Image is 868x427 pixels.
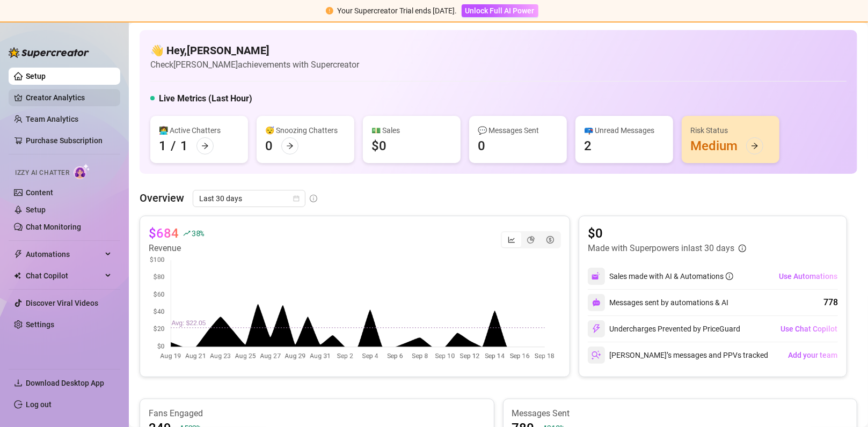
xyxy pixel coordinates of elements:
[371,124,452,136] div: 💵 Sales
[371,137,386,154] div: $0
[588,320,740,337] div: Undercharges Prevented by PriceGuard
[778,268,838,285] button: Use Automations
[26,379,104,387] span: Download Desktop App
[159,124,239,136] div: 👩‍💻 Active Chatters
[546,236,554,244] span: dollar-circle
[512,408,849,419] article: Messages Sent
[823,296,838,309] div: 778
[726,273,733,280] span: info-circle
[159,92,252,105] h5: Live Metrics (Last Hour)
[150,43,359,58] h4: 👋 Hey, [PERSON_NAME]
[588,242,734,255] article: Made with Superpowers in last 30 days
[265,124,346,136] div: 😴 Snoozing Chatters
[286,142,294,150] span: arrow-right
[26,89,112,106] a: Creator Analytics
[26,223,81,231] a: Chat Monitoring
[787,347,838,364] button: Add your team
[192,228,204,238] span: 38 %
[592,324,601,334] img: svg%3e
[26,400,52,409] a: Log out
[310,195,317,202] span: info-circle
[150,58,359,71] article: Check [PERSON_NAME] achievements with Supercreator
[584,137,592,154] div: 2
[149,225,179,242] article: $684
[201,142,209,150] span: arrow-right
[26,72,46,80] a: Setup
[527,236,535,244] span: pie-chart
[15,168,69,178] span: Izzy AI Chatter
[265,137,273,154] div: 0
[26,188,53,197] a: Content
[751,142,758,150] span: arrow-right
[478,124,558,136] div: 💬 Messages Sent
[338,6,457,15] span: Your Supercreator Trial ends [DATE].
[180,137,188,154] div: 1
[9,47,89,58] img: logo-BBDzfeDw.svg
[199,190,299,207] span: Last 30 days
[609,270,733,282] div: Sales made with AI & Automations
[788,351,837,359] span: Add your team
[588,225,746,242] article: $0
[779,272,837,281] span: Use Automations
[462,4,538,17] button: Unlock Full AI Power
[183,230,191,237] span: rise
[159,137,166,154] div: 1
[26,320,54,329] a: Settings
[14,250,23,259] span: thunderbolt
[739,245,746,252] span: info-circle
[592,271,601,281] img: svg%3e
[26,132,112,149] a: Purchase Subscription
[26,246,102,263] span: Automations
[501,231,561,248] div: segmented control
[149,408,485,419] article: Fans Engaged
[149,242,204,255] article: Revenue
[781,325,837,333] span: Use Chat Copilot
[26,205,46,214] a: Setup
[14,379,23,387] span: download
[293,195,300,202] span: calendar
[14,272,21,279] img: Chat Copilot
[588,294,728,311] div: Messages sent by automations & AI
[588,347,768,364] div: [PERSON_NAME]’s messages and PPVs tracked
[508,236,515,244] span: line-chart
[326,7,333,14] span: exclamation-circle
[74,164,90,179] img: AI Chatter
[592,350,601,360] img: svg%3e
[592,298,601,307] img: svg%3e
[140,190,184,206] article: Overview
[478,137,485,154] div: 0
[780,320,838,337] button: Use Chat Copilot
[584,124,665,136] div: 📪 Unread Messages
[690,124,771,136] div: Risk Status
[462,6,538,15] a: Unlock Full AI Power
[26,115,78,123] a: Team Analytics
[26,267,102,284] span: Chat Copilot
[465,6,535,15] span: Unlock Full AI Power
[26,299,98,307] a: Discover Viral Videos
